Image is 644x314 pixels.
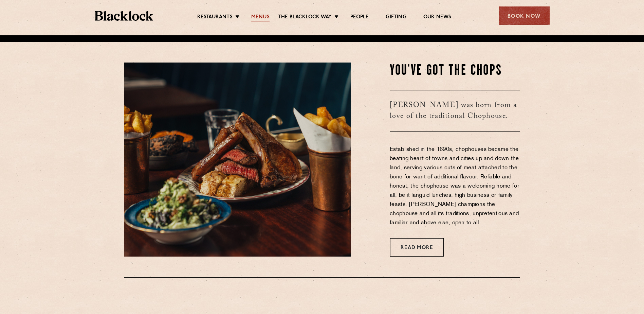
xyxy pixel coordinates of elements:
div: Book Now [499,6,550,25]
a: Restaurants [197,14,233,21]
img: BL_Textured_Logo-footer-cropped.svg [95,11,153,21]
p: Established in the 1690s, chophouses became the beating heart of towns and cities up and down the... [390,145,520,228]
h3: [PERSON_NAME] was born from a love of the traditional Chophouse. [390,90,520,132]
a: Our News [423,14,452,21]
h2: You've Got The Chops [390,63,520,80]
a: Gifting [386,14,406,21]
img: May25-Blacklock-AllIn-00417-scaled-e1752246198448.jpg [124,63,351,257]
a: Menus [251,14,270,21]
a: People [350,14,369,21]
a: The Blacklock Way [278,14,332,21]
a: Read More [390,238,444,257]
